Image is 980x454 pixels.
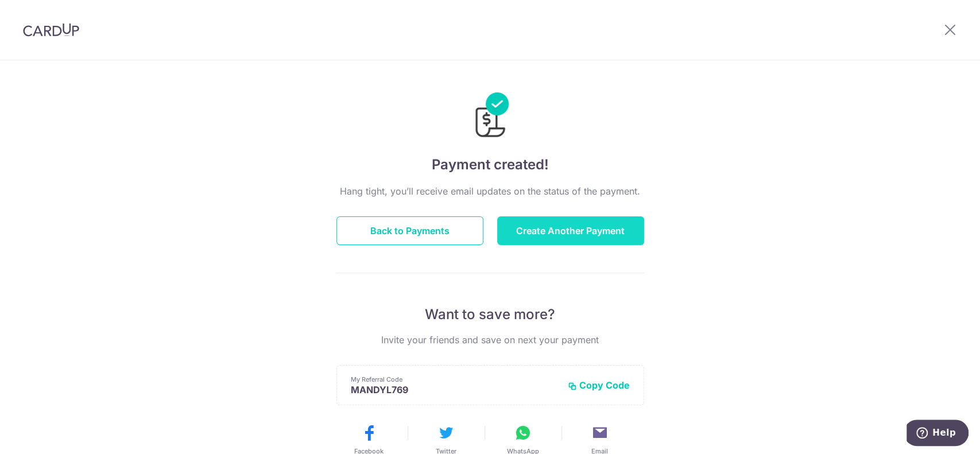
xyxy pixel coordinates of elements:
[907,420,969,448] iframe: Opens a widget where you can find more information
[351,375,559,384] p: My Referral Code
[336,333,644,347] p: Invite your friends and save on next your payment
[351,384,559,395] p: MANDYL769
[336,216,483,245] button: Back to Payments
[472,92,509,141] img: Payments
[336,154,644,175] h4: Payment created!
[336,305,644,324] p: Want to save more?
[497,216,644,245] button: Create Another Payment
[568,379,630,391] button: Copy Code
[23,23,79,37] img: CardUp
[336,184,644,198] p: Hang tight, you’ll receive email updates on the status of the payment.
